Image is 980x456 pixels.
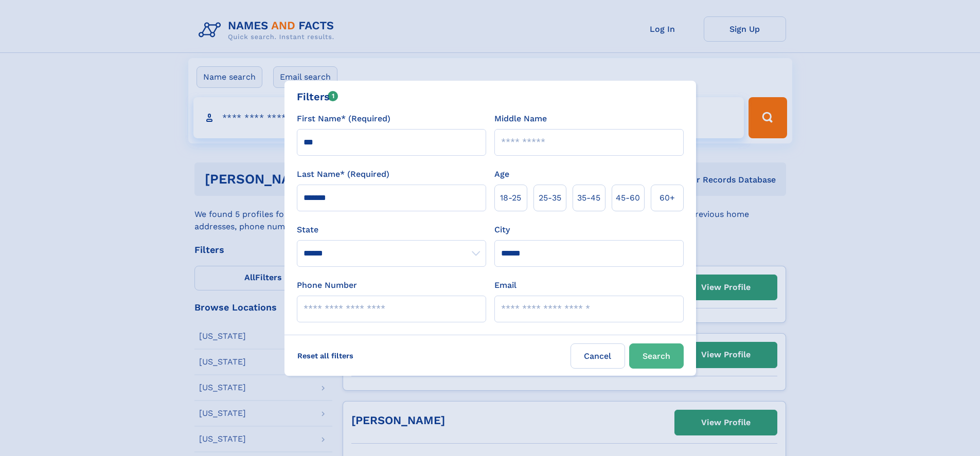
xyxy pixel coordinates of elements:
button: Search [629,343,684,369]
label: Email [494,279,516,291]
span: 60+ [660,192,675,204]
label: Last Name* (Required) [297,168,389,180]
span: 25‑35 [539,192,561,204]
div: Filters [297,89,338,104]
label: Phone Number [297,279,357,291]
label: Reset all filters [291,343,360,368]
label: City [494,224,510,236]
span: 35‑45 [577,192,600,204]
span: 45‑60 [616,192,640,204]
label: Age [494,168,509,180]
span: 18‑25 [500,192,521,204]
label: First Name* (Required) [297,113,390,125]
label: Cancel [571,343,625,369]
label: State [297,224,486,236]
label: Middle Name [494,113,547,125]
